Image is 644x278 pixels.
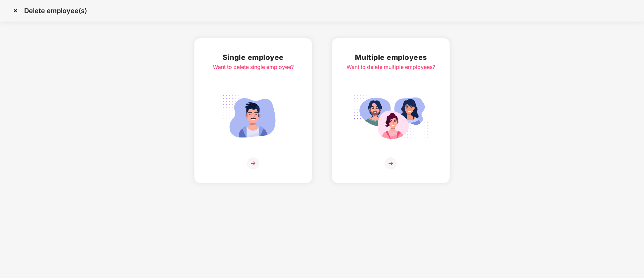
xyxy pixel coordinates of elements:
div: Want to delete single employee? [213,63,294,71]
h2: Single employee [213,52,294,63]
img: svg+xml;base64,PHN2ZyB4bWxucz0iaHR0cDovL3d3dy53My5vcmcvMjAwMC9zdmciIGlkPSJTaW5nbGVfZW1wbG95ZWUiIH... [216,91,291,144]
div: Want to delete multiple employees? [347,63,435,71]
h2: Multiple employees [347,52,435,63]
img: svg+xml;base64,PHN2ZyB4bWxucz0iaHR0cDovL3d3dy53My5vcmcvMjAwMC9zdmciIHdpZHRoPSIzNiIgaGVpZ2h0PSIzNi... [247,157,259,169]
img: svg+xml;base64,PHN2ZyB4bWxucz0iaHR0cDovL3d3dy53My5vcmcvMjAwMC9zdmciIHdpZHRoPSIzNiIgaGVpZ2h0PSIzNi... [385,157,397,169]
img: svg+xml;base64,PHN2ZyB4bWxucz0iaHR0cDovL3d3dy53My5vcmcvMjAwMC9zdmciIGlkPSJNdWx0aXBsZV9lbXBsb3llZS... [353,91,428,144]
p: Delete employee(s) [24,7,87,15]
img: svg+xml;base64,PHN2ZyBpZD0iQ3Jvc3MtMzJ4MzIiIHhtbG5zPSJodHRwOi8vd3d3LnczLm9yZy8yMDAwL3N2ZyIgd2lkdG... [10,5,21,16]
